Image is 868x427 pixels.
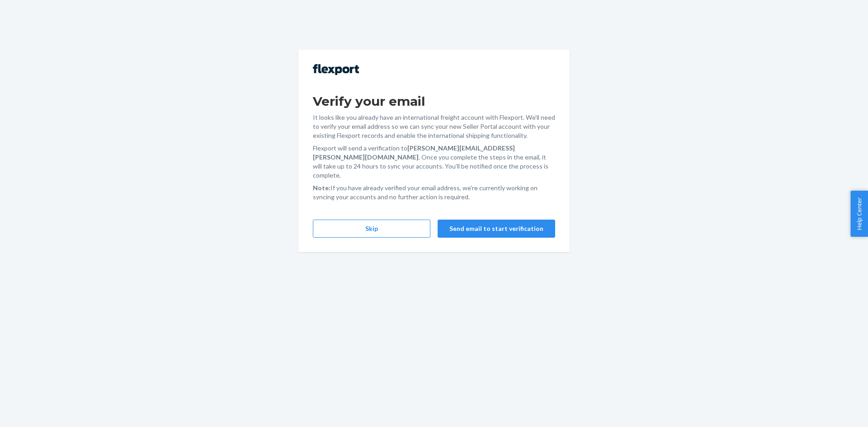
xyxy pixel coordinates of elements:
[313,184,330,192] strong: Note:
[313,64,359,75] img: Flexport logo
[313,93,555,109] h1: Verify your email
[313,220,430,238] button: Skip
[313,144,515,161] strong: [PERSON_NAME][EMAIL_ADDRESS][PERSON_NAME][DOMAIN_NAME]
[313,183,555,202] p: If you have already verified your email address, we're currently working on syncing your accounts...
[850,191,868,237] button: Help Center
[313,113,555,140] p: It looks like you already have an international freight account with Flexport. We'll need to veri...
[438,220,555,238] button: Send email to start verification
[313,144,555,180] p: Flexport will send a verification to . Once you complete the steps in the email, it will take up ...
